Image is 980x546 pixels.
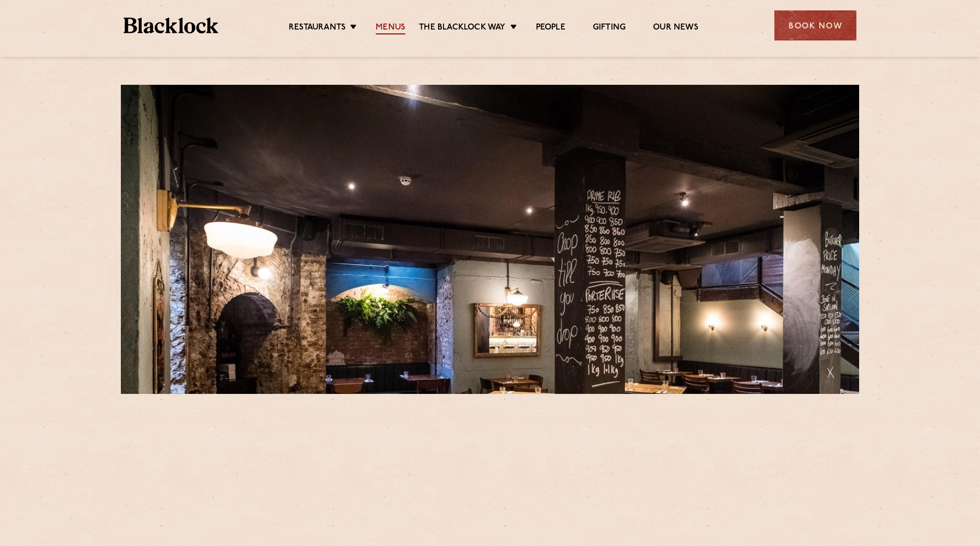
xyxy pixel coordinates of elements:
[774,10,856,40] div: Book Now
[536,22,565,34] a: People
[419,22,505,34] a: The Blacklock Way
[124,18,218,33] img: BL_Textured_Logo-footer-cropped.svg
[376,22,405,34] a: Menus
[289,22,346,34] a: Restaurants
[593,22,626,34] a: Gifting
[653,22,698,34] a: Our News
